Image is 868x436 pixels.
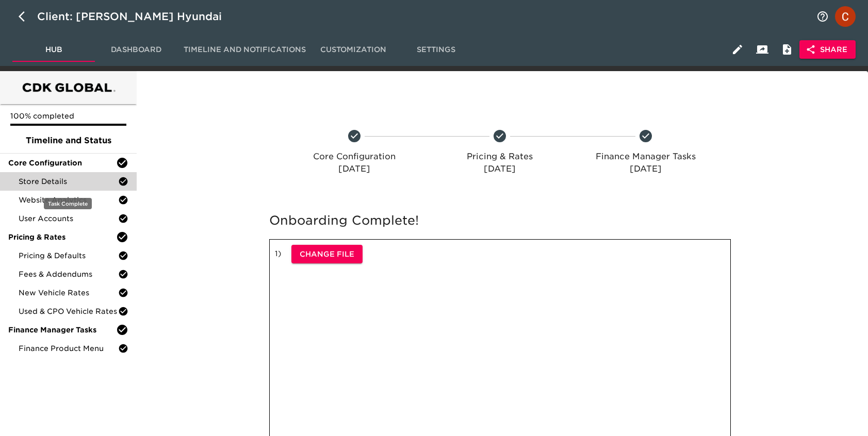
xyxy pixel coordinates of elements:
span: User Accounts [19,213,118,224]
span: Share [808,43,847,56]
span: Hub [19,43,89,56]
button: Share [799,40,856,59]
span: Settings [401,43,471,56]
button: Edit Hub [725,37,750,62]
span: Pricing & Defaults [19,250,118,261]
span: Website Analytics [19,195,118,205]
span: Timeline and Notifications [184,43,306,56]
span: Pricing & Rates [8,232,116,242]
p: [DATE] [431,163,568,175]
span: Change File [300,248,354,261]
span: Fees & Addendums [19,269,118,279]
button: notifications [810,4,835,29]
span: Store Details [19,176,118,187]
span: Core Configuration [8,158,116,168]
p: [DATE] [286,163,423,175]
button: Change File [291,245,363,264]
p: 100% completed [10,111,126,121]
p: Core Configuration [286,150,423,163]
img: Profile [835,6,856,27]
span: Used & CPO Vehicle Rates [19,306,118,316]
p: [DATE] [577,163,714,175]
p: Finance Manager Tasks [577,150,714,163]
span: Finance Manager Tasks [8,325,116,335]
h5: Onboarding Complete! [269,212,731,229]
span: New Vehicle Rates [19,288,118,298]
span: Timeline and Status [8,135,128,147]
div: Client: [PERSON_NAME] Hyundai [37,8,236,25]
button: Client View [750,37,775,62]
span: Dashboard [101,43,171,56]
button: Internal Notes and Comments [775,37,799,62]
span: Finance Product Menu [19,343,118,354]
p: Pricing & Rates [431,150,568,163]
span: Customization [318,43,388,56]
